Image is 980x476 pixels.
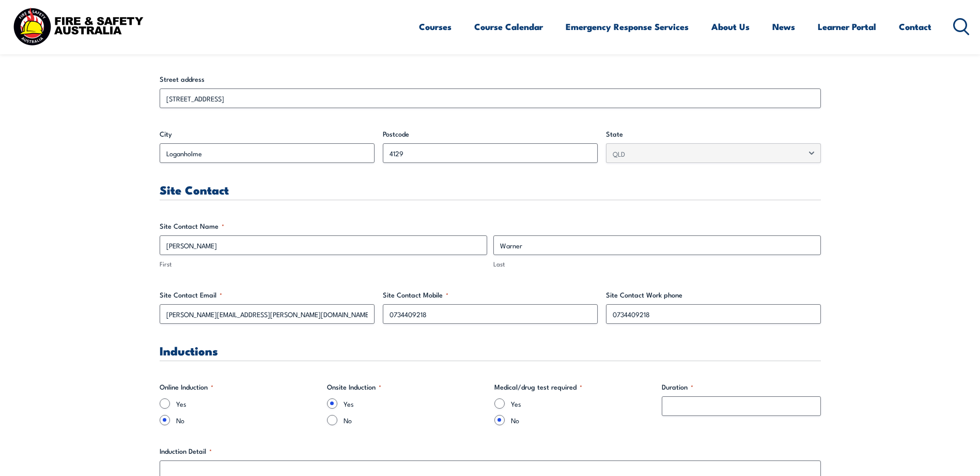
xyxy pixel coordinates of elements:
legend: Online Induction [160,382,213,392]
a: Course Calendar [474,13,543,40]
a: Learner Portal [818,13,876,40]
h3: Inductions [160,345,821,356]
h3: Site Contact [160,184,821,196]
legend: Medical/drug test required [494,382,582,392]
label: Duration [662,382,821,392]
label: Site Contact Work phone [606,290,821,300]
label: Site Contact Mobile [383,290,598,300]
label: State [606,129,821,139]
a: About Us [711,13,750,40]
label: No [176,415,319,425]
label: No [344,415,486,425]
label: No [511,415,654,425]
a: Courses [419,13,452,40]
a: Emergency Response Services [566,13,689,40]
label: First [160,259,487,269]
a: News [772,13,795,40]
a: Contact [899,13,931,40]
label: City [160,129,375,139]
label: Yes [176,398,319,409]
legend: Onsite Induction [327,382,381,392]
label: Street address [160,74,821,84]
label: Last [493,259,821,269]
label: Yes [344,398,486,409]
legend: Site Contact Name [160,221,224,231]
label: Yes [511,398,654,409]
label: Postcode [383,129,598,139]
label: Induction Detail [160,446,821,456]
label: Site Contact Email [160,290,375,300]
